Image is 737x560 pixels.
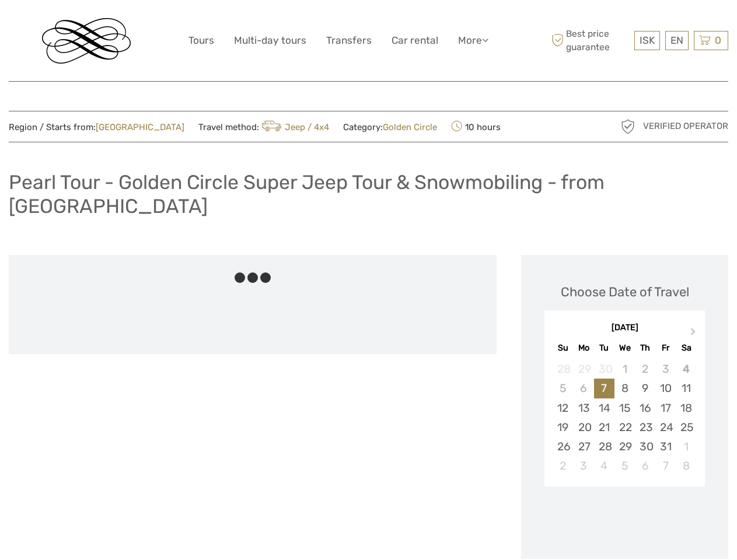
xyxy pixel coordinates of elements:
[553,340,573,356] div: Su
[676,437,696,456] div: Choose Saturday, November 1st, 2025
[665,31,689,50] div: EN
[188,32,214,49] a: Tours
[614,437,635,456] div: Choose Wednesday, October 29th, 2025
[9,121,184,134] span: Region / Starts from:
[640,34,655,46] span: ISK
[614,379,635,398] div: Choose Wednesday, October 8th, 2025
[676,379,696,398] div: Choose Saturday, October 11th, 2025
[655,398,676,418] div: Choose Friday, October 17th, 2025
[614,456,635,475] div: Choose Wednesday, November 5th, 2025
[326,32,372,49] a: Transfers
[383,122,437,132] a: Golden Circle
[676,418,696,437] div: Choose Saturday, October 25th, 2025
[553,456,573,475] div: Choose Sunday, November 2nd, 2025
[655,437,676,456] div: Choose Friday, October 31st, 2025
[594,359,614,379] div: Not available Tuesday, September 30th, 2025
[614,359,635,379] div: Not available Wednesday, October 1st, 2025
[594,398,614,418] div: Choose Tuesday, October 14th, 2025
[676,456,696,475] div: Choose Saturday, November 8th, 2025
[594,340,614,356] div: Tu
[574,437,594,456] div: Choose Monday, October 27th, 2025
[548,359,701,475] div: month 2025-10
[574,456,594,475] div: Choose Monday, November 3rd, 2025
[635,379,655,398] div: Choose Thursday, October 9th, 2025
[549,27,631,53] span: Best price guarantee
[594,379,614,398] div: Choose Tuesday, October 7th, 2025
[676,359,696,379] div: Not available Saturday, October 4th, 2025
[635,359,655,379] div: Not available Thursday, October 2nd, 2025
[259,122,329,132] a: Jeep / 4x4
[553,398,573,418] div: Choose Sunday, October 12th, 2025
[574,340,594,356] div: Mo
[574,359,594,379] div: Not available Monday, September 29th, 2025
[685,325,704,344] button: Next Month
[574,418,594,437] div: Choose Monday, October 20th, 2025
[553,418,573,437] div: Choose Sunday, October 19th, 2025
[553,437,573,456] div: Choose Sunday, October 26th, 2025
[713,34,723,46] span: 0
[676,398,696,418] div: Choose Saturday, October 18th, 2025
[676,340,696,356] div: Sa
[614,418,635,437] div: Choose Wednesday, October 22nd, 2025
[594,418,614,437] div: Choose Tuesday, October 21st, 2025
[635,456,655,475] div: Choose Thursday, November 6th, 2025
[594,437,614,456] div: Choose Tuesday, October 28th, 2025
[96,122,184,132] a: [GEOGRAPHIC_DATA]
[544,322,705,334] div: [DATE]
[451,118,501,135] span: 10 hours
[574,379,594,398] div: Not available Monday, October 6th, 2025
[553,379,573,398] div: Not available Sunday, October 5th, 2025
[635,437,655,456] div: Choose Thursday, October 30th, 2025
[635,418,655,437] div: Choose Thursday, October 23rd, 2025
[635,340,655,356] div: Th
[655,418,676,437] div: Choose Friday, October 24th, 2025
[9,170,728,218] h1: Pearl Tour - Golden Circle Super Jeep Tour & Snowmobiling - from [GEOGRAPHIC_DATA]
[574,398,594,418] div: Choose Monday, October 13th, 2025
[42,18,131,64] img: Reykjavik Residence
[234,32,306,49] a: Multi-day tours
[553,359,573,379] div: Not available Sunday, September 28th, 2025
[561,283,689,301] div: Choose Date of Travel
[655,340,676,356] div: Fr
[614,398,635,418] div: Choose Wednesday, October 15th, 2025
[621,516,628,524] div: Loading...
[655,456,676,475] div: Choose Friday, November 7th, 2025
[635,398,655,418] div: Choose Thursday, October 16th, 2025
[619,117,637,136] img: verified_operator_grey_128.png
[343,121,437,134] span: Category:
[643,120,728,132] span: Verified Operator
[392,32,438,49] a: Car rental
[594,456,614,475] div: Choose Tuesday, November 4th, 2025
[458,32,488,49] a: More
[655,379,676,398] div: Choose Friday, October 10th, 2025
[655,359,676,379] div: Not available Friday, October 3rd, 2025
[614,340,635,356] div: We
[198,118,329,135] span: Travel method:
